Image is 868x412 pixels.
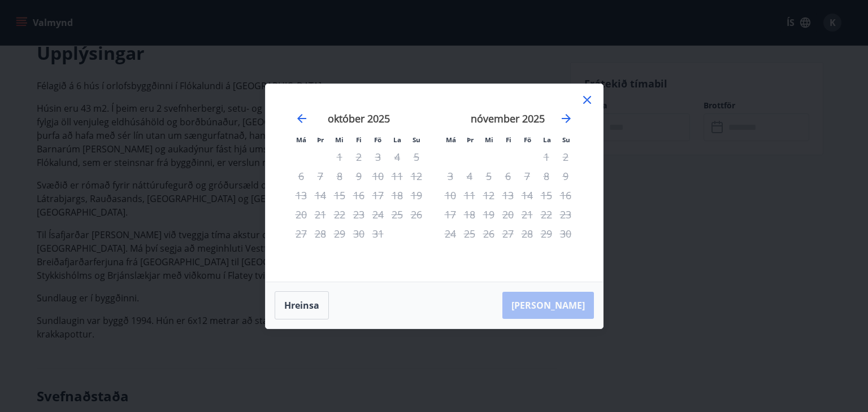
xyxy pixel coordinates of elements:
[543,135,551,144] small: La
[441,224,460,243] td: Not available. mánudagur, 24. nóvember 2025
[498,186,518,205] td: Not available. fimmtudagur, 13. nóvember 2025
[368,147,388,166] td: Not available. föstudagur, 3. október 2025
[556,186,575,205] td: Not available. sunnudagur, 16. nóvember 2025
[479,224,498,243] td: Not available. miðvikudagur, 26. nóvember 2025
[330,147,349,166] td: Not available. miðvikudagur, 1. október 2025
[328,112,390,125] strong: október 2025
[460,205,479,224] td: Not available. þriðjudagur, 18. nóvember 2025
[441,166,460,186] td: Not available. mánudagur, 3. nóvember 2025
[275,291,329,319] button: Hreinsa
[349,186,368,205] td: Not available. fimmtudagur, 16. október 2025
[388,166,407,186] td: Not available. laugardagur, 11. október 2025
[330,186,349,205] td: Not available. miðvikudagur, 15. október 2025
[407,205,426,224] td: Not available. sunnudagur, 26. október 2025
[556,224,575,243] td: Not available. sunnudagur, 30. nóvember 2025
[537,224,556,243] td: Not available. laugardagur, 29. nóvember 2025
[537,186,556,205] td: Not available. laugardagur, 15. nóvember 2025
[368,224,388,243] td: Not available. föstudagur, 31. október 2025
[498,166,518,186] td: Not available. fimmtudagur, 6. nóvember 2025
[556,205,575,224] td: Not available. sunnudagur, 23. nóvember 2025
[556,147,575,166] td: Not available. sunnudagur, 2. nóvember 2025
[518,186,537,205] td: Not available. föstudagur, 14. nóvember 2025
[296,135,306,144] small: Má
[506,135,511,144] small: Fi
[388,205,407,224] td: Not available. laugardagur, 25. október 2025
[349,166,368,186] td: Not available. fimmtudagur, 9. október 2025
[295,112,309,125] div: Move backward to switch to the previous month.
[559,112,573,125] div: Move forward to switch to the next month.
[311,186,330,205] td: Not available. þriðjudagur, 14. október 2025
[317,135,324,144] small: Þr
[460,166,479,186] td: Not available. þriðjudagur, 4. nóvember 2025
[562,135,570,144] small: Su
[292,166,311,186] td: Not available. mánudagur, 6. október 2025
[537,166,556,186] td: Not available. laugardagur, 8. nóvember 2025
[349,147,368,166] td: Not available. fimmtudagur, 2. október 2025
[374,135,381,144] small: Fö
[460,186,479,205] td: Not available. þriðjudagur, 11. nóvember 2025
[407,166,426,186] td: Not available. sunnudagur, 12. október 2025
[467,135,474,144] small: Þr
[498,224,518,243] td: Not available. fimmtudagur, 27. nóvember 2025
[330,166,349,186] td: Not available. miðvikudagur, 8. október 2025
[388,186,407,205] td: Not available. laugardagur, 18. október 2025
[413,135,420,144] small: Su
[537,205,556,224] td: Not available. laugardagur, 22. nóvember 2025
[537,147,556,166] td: Not available. laugardagur, 1. nóvember 2025
[518,205,537,224] td: Not available. föstudagur, 21. nóvember 2025
[330,205,349,224] td: Not available. miðvikudagur, 22. október 2025
[479,186,498,205] td: Not available. miðvikudagur, 12. nóvember 2025
[311,224,330,243] td: Not available. þriðjudagur, 28. október 2025
[498,205,518,224] td: Not available. fimmtudagur, 20. nóvember 2025
[368,166,388,186] td: Not available. föstudagur, 10. október 2025
[349,205,368,224] td: Not available. fimmtudagur, 23. október 2025
[479,166,498,186] td: Not available. miðvikudagur, 5. nóvember 2025
[292,186,311,205] td: Not available. mánudagur, 13. október 2025
[292,224,311,243] td: Not available. mánudagur, 27. október 2025
[368,205,388,224] td: Not available. föstudagur, 24. október 2025
[518,224,537,243] td: Not available. föstudagur, 28. nóvember 2025
[485,135,493,144] small: Mi
[556,166,575,186] td: Not available. sunnudagur, 9. nóvember 2025
[524,135,531,144] small: Fö
[368,186,388,205] td: Not available. föstudagur, 17. október 2025
[335,135,344,144] small: Mi
[518,166,537,186] td: Not available. föstudagur, 7. nóvember 2025
[311,205,330,224] td: Not available. þriðjudagur, 21. október 2025
[311,166,330,186] td: Not available. þriðjudagur, 7. október 2025
[407,147,426,166] td: Not available. sunnudagur, 5. október 2025
[349,224,368,243] td: Not available. fimmtudagur, 30. október 2025
[279,98,589,268] div: Calendar
[407,186,426,205] td: Not available. sunnudagur, 19. október 2025
[479,205,498,224] td: Not available. miðvikudagur, 19. nóvember 2025
[393,135,401,144] small: La
[471,112,545,125] strong: nóvember 2025
[356,135,362,144] small: Fi
[330,224,349,243] td: Not available. miðvikudagur, 29. október 2025
[446,135,456,144] small: Má
[460,224,479,243] td: Not available. þriðjudagur, 25. nóvember 2025
[292,205,311,224] td: Not available. mánudagur, 20. október 2025
[388,147,407,166] td: Not available. laugardagur, 4. október 2025
[441,186,460,205] td: Not available. mánudagur, 10. nóvember 2025
[441,205,460,224] td: Not available. mánudagur, 17. nóvember 2025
